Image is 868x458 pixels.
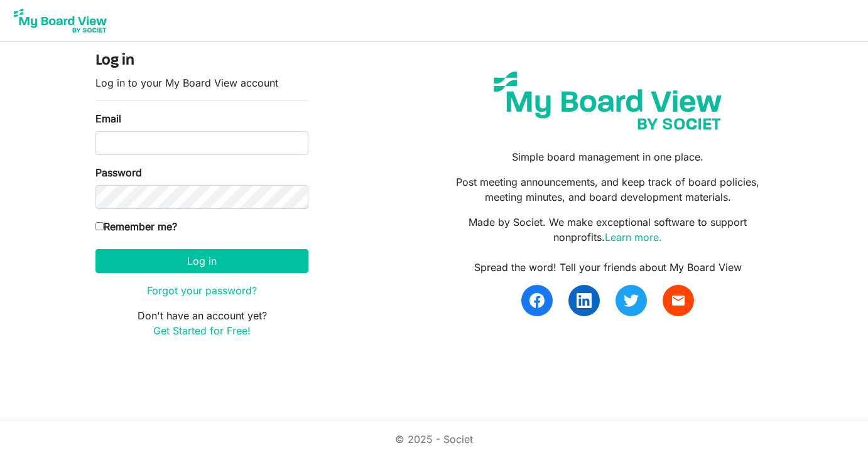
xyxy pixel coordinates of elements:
[605,231,662,243] a: Learn more.
[443,215,773,245] p: Made by Societ. We make exceptional software to support nonprofits.
[443,149,773,164] p: Simple board management in one place.
[95,308,308,338] p: Don't have an account yet?
[443,260,773,275] div: Spread the word! Tell your friends about My Board View
[577,293,592,308] img: linkedin.svg
[484,62,731,139] img: my-board-view-societ.svg
[95,52,308,70] h4: Log in
[95,111,121,126] label: Email
[95,249,308,273] button: Log in
[95,165,142,180] label: Password
[624,293,639,308] img: twitter.svg
[395,433,473,445] a: © 2025 - Societ
[95,219,177,234] label: Remember me?
[529,293,545,308] img: facebook.svg
[147,284,257,297] a: Forgot your password?
[10,5,111,36] img: My Board View Logo
[663,285,694,316] a: email
[95,222,104,230] input: Remember me?
[443,174,773,205] p: Post meeting announcements, and keep track of board policies, meeting minutes, and board developm...
[95,75,308,90] p: Log in to your My Board View account
[153,324,251,337] a: Get Started for Free!
[671,293,686,308] span: email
